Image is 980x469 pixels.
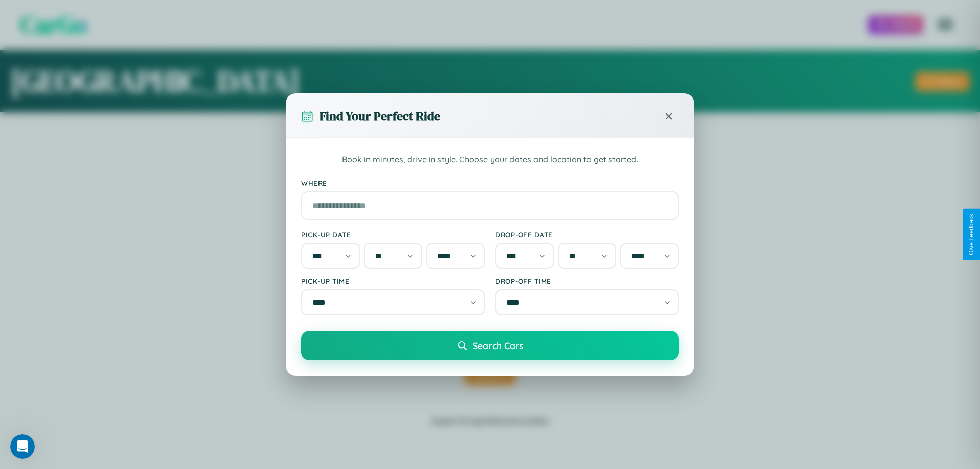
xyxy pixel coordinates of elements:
[495,230,679,239] label: Drop-off Date
[320,108,440,125] h3: Find Your Perfect Ride
[301,153,679,166] p: Book in minutes, drive in style. Choose your dates and location to get started.
[495,277,679,285] label: Drop-off Time
[473,340,523,351] span: Search Cars
[301,277,485,285] label: Pick-up Time
[301,230,485,239] label: Pick-up Date
[301,331,679,360] button: Search Cars
[301,179,679,187] label: Where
